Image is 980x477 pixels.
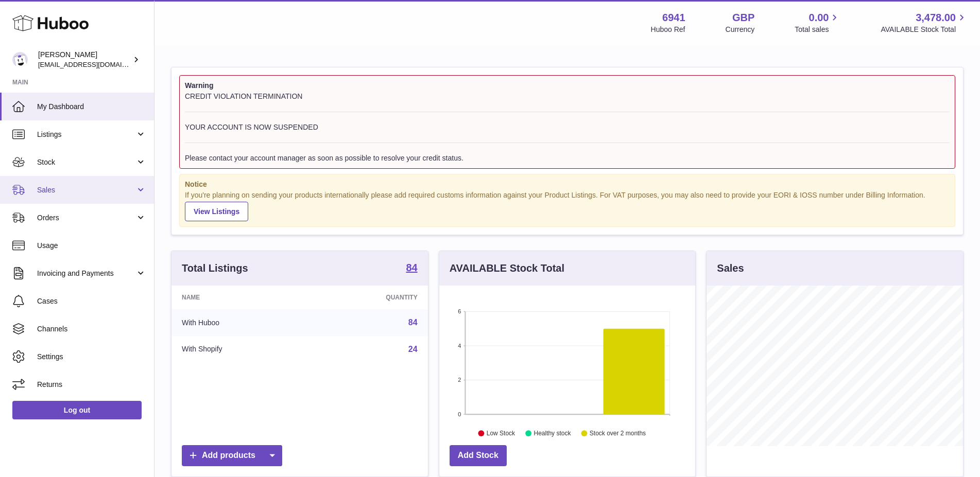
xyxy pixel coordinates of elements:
a: View Listings [185,202,248,221]
div: If you're planning on sending your products internationally please add required customs informati... [185,190,950,221]
td: With Huboo [171,309,310,336]
span: Channels [37,324,146,334]
a: 84 [406,262,417,275]
h3: Sales [717,261,744,275]
text: 4 [458,343,461,349]
strong: Notice [185,180,950,189]
h3: Total Listings [182,261,248,275]
span: Sales [37,185,135,195]
th: Name [171,286,310,309]
span: 0.00 [809,11,829,25]
img: support@photogears.uk [12,52,28,67]
a: 24 [408,345,418,354]
span: 3,478.00 [916,11,956,25]
strong: GBP [732,11,754,25]
span: My Dashboard [37,102,146,112]
text: 6 [458,308,461,314]
span: Total sales [795,25,840,34]
span: AVAILABLE Stock Total [881,25,968,34]
a: 84 [408,318,418,327]
div: CREDIT VIOLATION TERMINATION YOUR ACCOUNT IS NOW SUSPENDED Please contact your account manager as... [185,92,950,163]
div: [PERSON_NAME] [38,50,131,69]
text: 2 [458,377,461,383]
span: Orders [37,213,135,223]
div: Currency [726,25,755,34]
text: Stock over 2 months [590,430,646,437]
a: 3,478.00 AVAILABLE Stock Total [881,11,968,34]
text: 0 [458,411,461,417]
span: Returns [37,380,146,390]
a: 0.00 Total sales [795,11,840,34]
text: Low Stock [487,430,515,437]
span: Cases [37,296,146,306]
a: Log out [12,401,142,419]
a: Add products [182,445,282,466]
span: Listings [37,130,135,139]
span: Stock [37,157,135,167]
div: Huboo Ref [651,25,685,34]
text: Healthy stock [534,430,571,437]
td: With Shopify [171,336,310,363]
strong: 6941 [662,11,685,25]
strong: Warning [185,81,950,91]
span: Settings [37,352,146,362]
a: Add Stock [450,445,507,466]
span: [EMAIL_ADDRESS][DOMAIN_NAME] [38,60,151,68]
th: Quantity [310,286,427,309]
h3: AVAILABLE Stock Total [450,261,564,275]
span: Usage [37,241,146,251]
span: Invoicing and Payments [37,269,135,278]
strong: 84 [406,262,417,273]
